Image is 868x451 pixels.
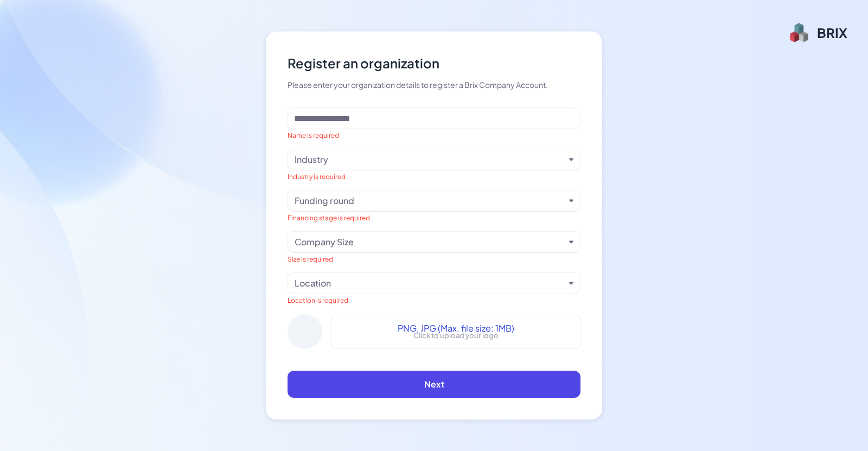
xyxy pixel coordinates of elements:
[295,153,565,166] button: Industry
[295,236,354,249] div: Company Size
[288,371,580,398] button: Next
[424,378,444,390] span: Next
[817,24,847,41] div: BRIX
[288,173,346,181] span: Industry is required
[288,214,370,222] span: Financing stage is required
[288,79,580,91] div: Please enter your organization details to register a Brix Company Account.
[288,53,580,73] div: Register an organization
[295,277,565,290] button: Location
[295,236,565,249] button: Company Size
[295,277,331,290] div: Location
[295,194,354,207] div: Funding round
[295,153,328,166] div: Industry
[398,322,514,335] span: PNG, JPG (Max. file size: 1MB)
[295,194,565,207] button: Funding round
[288,296,348,304] span: Location is required
[288,131,339,139] span: Name is required
[288,255,333,263] span: Size is required
[413,331,499,341] p: Click to upload your logo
